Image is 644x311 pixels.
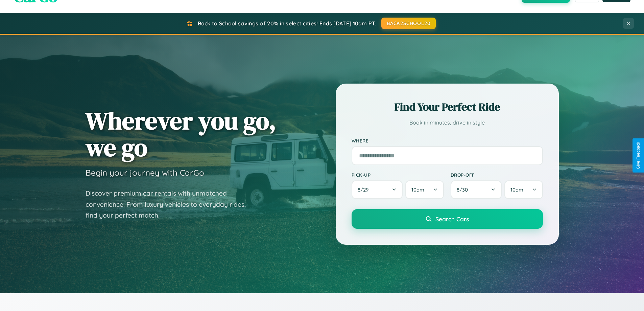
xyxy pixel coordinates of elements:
button: 8/30 [451,180,502,199]
h2: Find Your Perfect Ride [352,99,543,114]
p: Discover premium car rentals with unmatched convenience. From luxury vehicles to everyday rides, ... [86,188,255,221]
span: 8 / 29 [358,186,372,193]
span: Search Cars [435,215,469,223]
button: 10am [405,180,444,199]
label: Where [352,138,543,143]
span: 10am [510,186,523,193]
span: Back to School savings of 20% in select cities! Ends [DATE] 10am PT. [198,20,376,27]
button: 10am [504,180,543,199]
h3: Begin your journey with CarGo [86,168,204,178]
span: 8 / 30 [457,186,471,193]
h1: Wherever you go, we go [86,107,276,161]
label: Pick-up [352,172,444,178]
button: 8/29 [352,180,403,199]
label: Drop-off [451,172,543,178]
p: Book in minutes, drive in style [352,118,543,128]
button: Search Cars [352,209,543,229]
button: BACK2SCHOOL20 [381,18,436,29]
span: 10am [411,186,424,193]
div: Give Feedback [636,142,641,169]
